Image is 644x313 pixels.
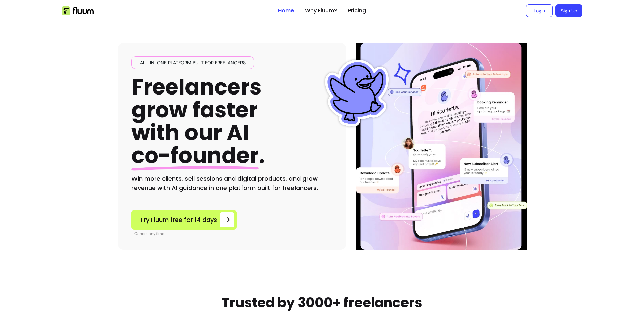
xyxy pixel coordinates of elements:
[555,4,582,17] a: Sign Up
[131,140,259,170] span: co-founder
[137,59,248,66] span: All-in-one platform built for freelancers
[131,210,237,230] a: Try Fluum free for 14 days
[140,215,217,225] span: Try Fluum free for 14 days
[131,174,333,193] h2: Win more clients, sell sessions and digital products, and grow revenue with AI guidance in one pl...
[348,7,366,15] a: Pricing
[305,7,337,15] a: Why Fluum?
[323,60,390,127] img: Fluum Duck sticker
[357,43,526,250] img: Illustration of Fluum AI Co-Founder on a smartphone, showing solo business performance insights s...
[131,76,265,167] h1: Freelancers grow faster with our AI .
[278,7,294,15] a: Home
[526,4,553,17] a: Login
[62,6,94,15] img: Fluum Logo
[134,231,237,236] p: Cancel anytime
